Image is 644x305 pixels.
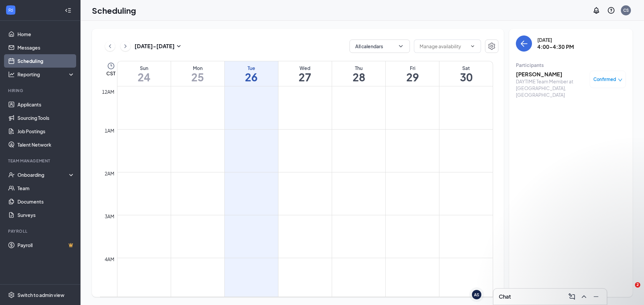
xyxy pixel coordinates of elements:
[17,171,69,178] div: Onboarding
[8,292,15,298] svg: Settings
[17,27,75,41] a: Home
[350,40,410,53] button: All calendarsChevronDown
[17,238,75,252] a: PayrollCrown
[117,71,171,83] h1: 24
[593,76,616,83] span: Confirmed
[8,171,15,178] svg: UserCheck
[106,70,115,77] span: CST
[397,43,404,50] svg: ChevronDown
[225,71,278,83] h1: 26
[17,111,75,125] a: Sourcing Tools
[225,65,278,71] div: Tue
[171,65,224,71] div: Mon
[103,170,116,177] div: 2am
[175,42,183,50] svg: SmallChevronDown
[499,293,511,300] h3: Chat
[120,41,130,51] button: ChevronRight
[439,65,493,71] div: Sat
[485,40,498,53] button: Settings
[17,41,75,54] a: Messages
[225,61,278,86] a: August 26, 2025
[332,65,385,71] div: Thu
[101,88,116,95] div: 12am
[488,42,496,50] svg: Settings
[520,40,528,48] svg: ArrowLeft
[17,54,75,68] a: Scheduling
[117,65,171,71] div: Sun
[8,158,73,164] div: Team Management
[135,43,175,50] h3: [DATE] - [DATE]
[107,62,115,70] svg: Clock
[17,71,75,78] div: Reporting
[278,61,332,86] a: August 27, 2025
[278,71,332,83] h1: 27
[17,138,75,151] a: Talent Network
[567,291,577,302] button: ComposeMessage
[474,292,479,298] div: AS
[17,208,75,222] a: Surveys
[17,98,75,111] a: Applicants
[607,6,615,14] svg: QuestionInfo
[8,71,15,78] svg: Analysis
[592,6,600,14] svg: Notifications
[92,5,136,16] h1: Scheduling
[332,61,385,86] a: August 28, 2025
[8,228,73,234] div: Payroll
[537,36,574,43] div: [DATE]
[65,7,71,14] svg: Collapse
[580,293,588,301] svg: ChevronUp
[117,61,171,86] a: August 24, 2025
[621,282,637,298] iframe: Intercom live chat
[439,61,493,86] a: August 30, 2025
[17,195,75,208] a: Documents
[470,44,475,49] svg: ChevronDown
[516,62,626,68] div: Participants
[17,125,75,138] a: Job Postings
[516,78,586,98] div: DAYTIME Team Member at [GEOGRAPHIC_DATA], [GEOGRAPHIC_DATA]
[17,292,64,298] div: Switch to admin view
[386,61,439,86] a: August 29, 2025
[122,42,129,50] svg: ChevronRight
[618,78,623,82] span: down
[386,65,439,71] div: Fri
[8,88,73,93] div: Hiring
[103,255,116,263] div: 4am
[171,71,224,83] h1: 25
[516,35,532,52] button: back-button
[635,282,640,288] span: 2
[568,293,576,301] svg: ComposeMessage
[17,181,75,195] a: Team
[103,213,116,220] div: 3am
[537,43,574,51] h3: 4:00-4:30 PM
[103,127,116,134] div: 1am
[623,7,629,13] div: CS
[105,41,115,51] button: ChevronLeft
[516,71,586,78] h3: [PERSON_NAME]
[591,291,601,302] button: Minimize
[579,291,589,302] button: ChevronUp
[439,71,493,83] h1: 30
[420,43,467,50] input: Manage availability
[171,61,224,86] a: August 25, 2025
[332,71,385,83] h1: 28
[278,65,332,71] div: Wed
[107,42,113,50] svg: ChevronLeft
[386,71,439,83] h1: 29
[592,293,600,301] svg: Minimize
[7,7,14,13] svg: WorkstreamLogo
